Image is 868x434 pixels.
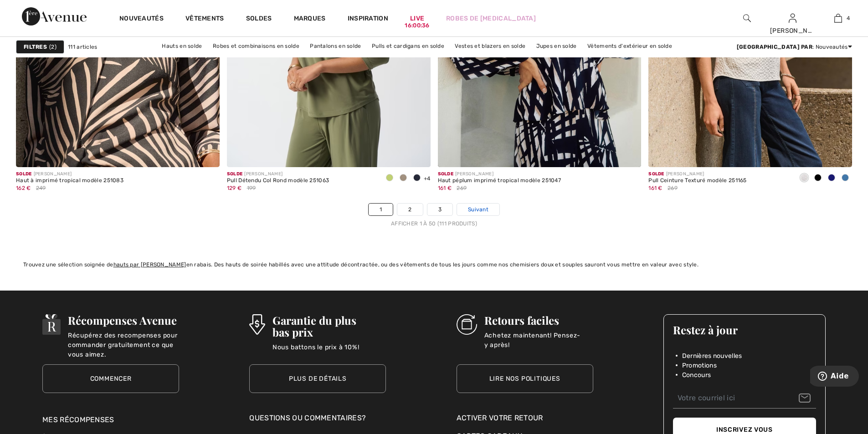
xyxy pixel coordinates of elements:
a: Hauts en solde [157,40,206,52]
a: Vêtements d'extérieur en solde [583,40,677,52]
a: 2 [397,204,422,215]
span: 269 [457,184,467,192]
a: Vestes et blazers en solde [450,40,530,52]
div: White [797,171,811,186]
div: Pull Détendu Col Rond modèle 251063 [227,178,329,184]
div: [PERSON_NAME] [438,171,561,178]
span: 111 articles [68,43,98,51]
span: Solde [16,171,32,177]
span: 199 [247,184,256,192]
span: Inspiration [348,15,388,24]
div: [PERSON_NAME] [770,26,815,36]
nav: Page navigation [16,203,852,228]
a: Robes de [MEDICAL_DATA] [446,14,536,23]
img: 1ère Avenue [22,7,87,26]
div: : Nouveautés [737,43,852,51]
img: Garantie du plus bas prix [249,314,265,335]
a: Lire nos politiques [457,364,593,393]
div: Afficher 1 à 50 (111 produits) [16,220,852,228]
span: Suivant [468,205,488,214]
div: Haut à imprimé tropical modèle 251083 [16,178,123,184]
img: Mes infos [789,13,796,24]
div: Questions ou commentaires? [249,413,386,428]
div: Haut péplum imprimé tropical modèle 251047 [438,178,561,184]
a: hauts par [PERSON_NAME] [113,261,186,268]
span: Solde [648,171,664,177]
div: Dune [396,171,410,186]
h3: Retours faciles [484,314,593,326]
div: Black [811,171,825,186]
a: Suivant [457,204,499,215]
span: Solde [438,171,454,177]
a: Live16:00:36 [410,14,424,23]
span: 2 [49,43,56,51]
a: 3 [427,204,452,215]
span: 129 € [227,185,242,191]
h3: Récompenses Avenue [68,314,179,326]
a: Marques [294,15,326,24]
div: Midnight Blue [825,171,838,186]
div: Midnight Blue [410,171,424,186]
a: Vêtements [185,15,224,24]
span: Solde [227,171,243,177]
div: [PERSON_NAME] [648,171,747,178]
a: Soldes [246,15,272,24]
span: 162 € [16,185,31,191]
iframe: Ouvre un widget dans lequel vous pouvez trouver plus d’informations [810,366,859,388]
a: 1 [369,204,393,215]
span: 269 [668,184,678,192]
p: Achetez maintenant! Pensez-y après! [484,331,593,349]
p: Récupérez des recompenses pour commander gratuitement ce que vous aimez. [68,331,179,349]
a: Nouveautés [119,15,164,24]
a: Activer votre retour [457,413,593,424]
a: 4 [816,13,860,24]
div: [PERSON_NAME] [16,171,123,178]
img: Retours faciles [457,314,477,335]
h3: Garantie du plus bas prix [272,314,386,338]
span: +4 [424,175,431,182]
div: 16:00:36 [405,21,429,30]
a: Mes récompenses [42,415,114,424]
img: Récompenses Avenue [42,314,61,335]
a: Pulls et cardigans en solde [367,40,449,52]
a: Plus de détails [249,364,386,393]
div: [PERSON_NAME] [227,171,329,178]
div: Pull Ceinture Texturé modèle 251165 [648,178,747,184]
a: Commencer [42,364,179,393]
img: Mon panier [834,13,842,24]
a: Pantalons en solde [305,40,365,52]
strong: [GEOGRAPHIC_DATA] par [737,44,812,50]
span: Promotions [682,361,717,370]
a: Jupes en solde [532,40,581,52]
span: Concours [682,370,711,380]
p: Nous battons le prix à 10%! [272,342,386,361]
h3: Restez à jour [673,324,816,336]
input: Votre courriel ici [673,388,816,408]
span: 4 [847,14,850,22]
img: recherche [743,13,751,24]
span: 249 [36,184,46,192]
strong: Filtres [24,43,47,51]
span: 161 € [438,185,452,191]
a: Se connecter [789,14,796,22]
div: Greenery [383,171,396,186]
span: Dernières nouvelles [682,351,742,361]
a: Robes et combinaisons en solde [208,40,304,52]
div: Trouvez une sélection soignée de en rabais. Des hauts de soirée habillés avec une attitude décont... [23,260,845,269]
span: 161 € [648,185,663,191]
div: Coastal blue [838,171,852,186]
